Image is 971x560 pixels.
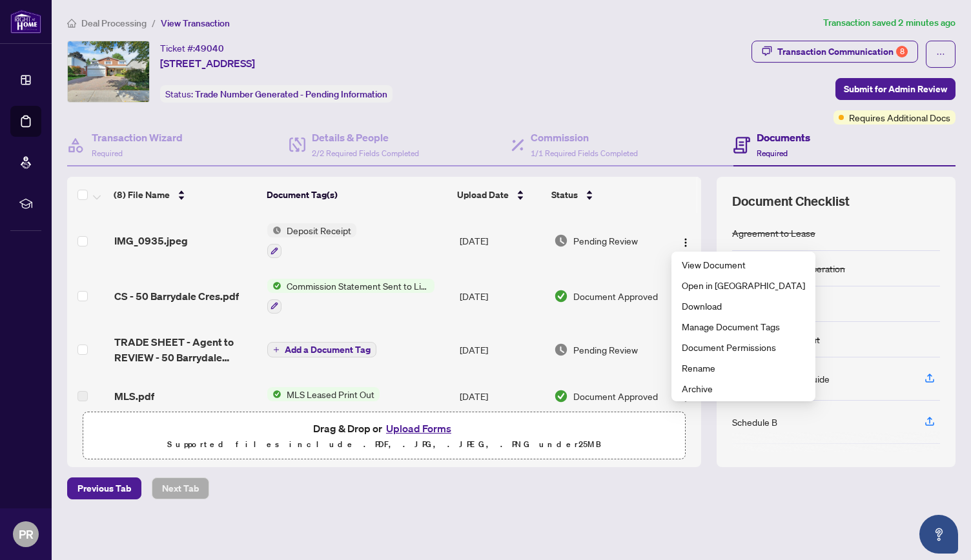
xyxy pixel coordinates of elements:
span: 49040 [195,43,224,54]
button: Add a Document Tag [267,341,376,358]
img: Status Icon [267,279,281,293]
span: Required [757,148,788,158]
h4: Transaction Wizard [92,130,183,145]
button: Submit for Admin Review [835,78,956,100]
span: MLS.pdf [114,388,154,404]
span: Pending Review [573,234,638,248]
div: Agreement to Lease [732,226,815,240]
div: Status: [160,85,393,103]
span: IMG_0935.jpeg [114,233,188,248]
h4: Details & People [312,130,419,145]
div: 8 [896,46,908,57]
td: [DATE] [455,324,549,375]
span: Document Permissions [682,340,805,354]
span: TRADE SHEET - Agent to REVIEW - 50 Barrydale Cres.pdf [114,334,258,365]
span: Download [682,299,805,313]
th: Upload Date [452,177,546,213]
span: Commission Statement Sent to Listing Brokerage [281,279,434,293]
span: plus [273,346,280,353]
span: Rename [682,361,805,375]
img: Status Icon [267,387,281,401]
span: Document Checklist [732,192,850,210]
img: Document Status [554,343,568,357]
img: IMG-C12335161_1.jpg [68,41,149,102]
span: Drag & Drop orUpload FormsSupported files include .PDF, .JPG, .JPEG, .PNG under25MB [83,412,685,460]
img: Logo [680,237,691,248]
img: Document Status [554,389,568,403]
img: Status Icon [267,223,281,237]
h4: Documents [757,130,810,145]
span: View Transaction [161,17,230,29]
button: Next Tab [152,477,209,499]
span: ellipsis [936,50,945,59]
span: Upload Date [457,188,509,202]
p: Supported files include .PDF, .JPG, .JPEG, .PNG under 25 MB [91,437,677,452]
span: Deal Processing [81,17,147,29]
article: Transaction saved 2 minutes ago [823,15,956,30]
span: View Document [682,257,805,272]
span: Add a Document Tag [285,345,371,354]
span: PR [19,525,34,543]
span: Drag & Drop or [313,420,455,437]
span: Archive [682,381,805,395]
span: Previous Tab [77,478,131,499]
td: [DATE] [455,375,549,417]
li: / [152,15,156,30]
span: 2/2 Required Fields Completed [312,148,419,158]
span: (8) File Name [114,188,170,202]
span: Required [92,148,123,158]
span: Status [551,188,578,202]
button: Upload Forms [382,420,455,437]
span: Requires Additional Docs [849,110,950,125]
h4: Commission [531,130,638,145]
span: Trade Number Generated - Pending Information [195,88,387,100]
div: Transaction Communication [777,41,908,62]
button: Open asap [919,515,958,554]
span: Document Approved [573,389,658,403]
span: 1/1 Required Fields Completed [531,148,638,158]
span: CS - 50 Barrydale Cres.pdf [114,288,239,304]
td: [DATE] [455,268,549,324]
div: Schedule B [732,415,777,429]
span: Document Approved [573,289,658,303]
img: logo [10,10,41,34]
span: Deposit Receipt [281,223,356,237]
td: [DATE] [455,213,549,268]
span: home [67,19,76,28]
button: Previous Tab [67,477,141,499]
img: Document Status [554,289,568,303]
span: MLS Leased Print Out [281,387,380,401]
button: Logo [675,230,696,251]
th: Status [546,177,664,213]
span: [STREET_ADDRESS] [160,55,255,71]
span: Manage Document Tags [682,319,805,334]
button: Status IconDeposit Receipt [267,223,356,258]
span: Pending Review [573,343,638,357]
button: Status IconMLS Leased Print Out [267,387,380,401]
button: Add a Document Tag [267,342,376,357]
button: Transaction Communication8 [751,41,918,63]
div: Ticket #: [160,41,224,55]
th: (8) File Name [108,177,261,213]
span: Open in [GEOGRAPHIC_DATA] [682,278,805,292]
img: Document Status [554,234,568,248]
button: Status IconCommission Statement Sent to Listing Brokerage [267,279,434,314]
th: Document Tag(s) [261,177,452,213]
span: Submit for Admin Review [844,79,947,99]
